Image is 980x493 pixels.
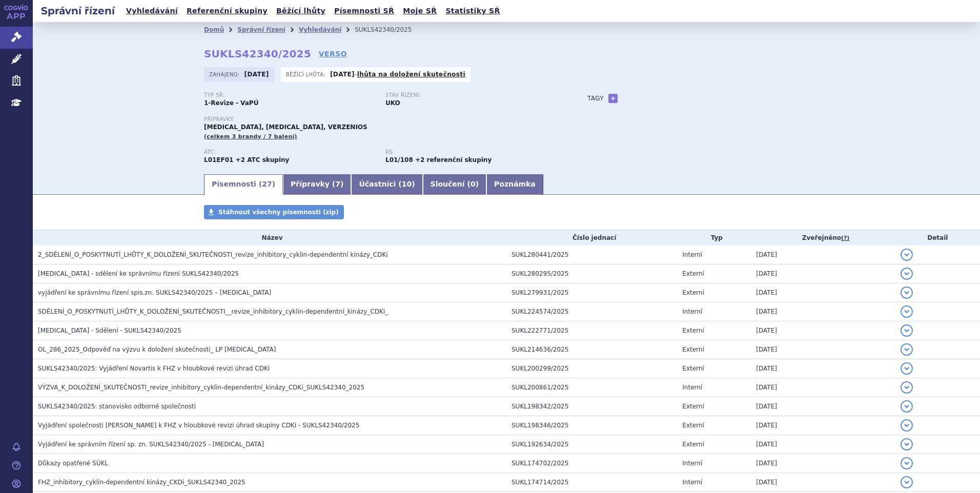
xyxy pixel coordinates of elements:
[38,270,239,277] span: IBRANCE - sdělení ke správnímu řízení SUKLS42340/2025
[415,156,492,163] strong: +2 referenční skupiny
[506,302,677,321] td: SUKL224574/2025
[204,116,567,122] p: Přípravky:
[682,308,702,315] span: Interní
[204,99,258,107] strong: 1-Revize - VaPÚ
[682,346,704,353] span: Externí
[751,359,895,378] td: [DATE]
[506,378,677,397] td: SUKL200861/2025
[682,479,702,486] span: Interní
[506,473,677,492] td: SUKL174714/2025
[38,479,246,486] span: FHZ_inhibitory_cyklin-dependentní kinázy_CKDi_SUKLS42340_2025
[351,174,422,195] a: Účastníci (10)
[901,324,913,337] button: detail
[299,26,341,33] a: Vyhledávání
[901,286,913,299] button: detail
[901,381,913,394] button: detail
[38,422,359,429] span: Vyjádření společnosti Eli Lilly k FHZ v hloubkové revizi úhrad skupiny CDKi - SUKLS42340/2025
[244,71,269,78] strong: [DATE]
[506,340,677,359] td: SUKL214636/2025
[330,71,355,78] strong: [DATE]
[682,460,702,467] span: Interní
[204,205,344,219] a: Stáhnout všechny písemnosti (zip)
[385,156,413,163] strong: palbociklib
[751,283,895,302] td: [DATE]
[682,251,702,258] span: Interní
[901,343,913,356] button: detail
[357,71,465,78] a: lhůta na doložení skutečnosti
[33,4,123,18] h2: Správní řízení
[587,92,604,105] h3: Tagy
[204,26,224,33] a: Domů
[751,302,895,321] td: [DATE]
[506,283,677,302] td: SUKL279931/2025
[38,327,181,334] span: IBRANCE - Sdělení - SUKLS42340/2025
[901,476,913,488] button: detail
[204,92,375,98] p: Typ SŘ:
[506,264,677,283] td: SUKL280295/2025
[901,400,913,413] button: detail
[38,308,388,315] span: SDĚLENÍ_O_POSKYTNUTÍ_LHŮTY_K_DOLOŽENÍ_SKUTEČNOSTI__revize_inhibitory_cyklin-dependentní_kinázy_CDKi_
[751,454,895,473] td: [DATE]
[751,321,895,340] td: [DATE]
[506,245,677,264] td: SUKL280441/2025
[506,435,677,454] td: SUKL192634/2025
[901,249,913,261] button: detail
[38,289,271,296] span: vyjádření ke správnímu řízení spis.zn. SUKLS42340/2025 – Ibrance
[682,441,704,448] span: Externí
[204,48,311,60] strong: SUKLS42340/2025
[682,365,704,372] span: Externí
[901,268,913,280] button: detail
[841,235,849,242] abbr: (?)
[677,230,751,245] th: Typ
[273,4,329,18] a: Běžící lhůty
[237,26,285,33] a: Správní řízení
[751,416,895,435] td: [DATE]
[682,403,704,410] span: Externí
[442,4,503,18] a: Statistiky SŘ
[283,174,351,195] a: Přípravky (7)
[204,133,297,140] span: (celkem 3 brandy / 7 balení)
[682,289,704,296] span: Externí
[262,180,272,188] span: 27
[506,454,677,473] td: SUKL174702/2025
[33,230,506,245] th: Název
[682,422,704,429] span: Externí
[204,174,283,195] a: Písemnosti (27)
[901,438,913,450] button: detail
[506,416,677,435] td: SUKL198346/2025
[183,4,271,18] a: Referenční skupiny
[286,70,328,78] span: Běžící lhůta:
[38,251,388,258] span: 2_SDĚLENÍ_O_POSKYTNUTÍ_LHŮTY_K_DOLOŽENÍ_SKUTEČNOSTI_revize_inhibitory_cyklin-dependentní kinázy_CDKi
[506,230,677,245] th: Číslo jednací
[901,362,913,375] button: detail
[751,378,895,397] td: [DATE]
[682,384,702,391] span: Interní
[901,457,913,469] button: detail
[385,99,400,107] strong: UKO
[506,321,677,340] td: SUKL222771/2025
[355,22,425,37] li: SUKLS42340/2025
[330,70,465,78] p: -
[385,92,557,98] p: Stav řízení:
[471,180,476,188] span: 0
[331,4,397,18] a: Písemnosti SŘ
[123,4,181,18] a: Vyhledávání
[400,4,440,18] a: Moje SŘ
[38,365,270,372] span: SUKLS42340/2025: Vyjádření Novartis k FHZ v hloubkové revizi úhrad CDKi
[38,384,364,391] span: VÝZVA_K_DOLOŽENÍ_SKUTEČNOSTI_revize_inhibitory_cyklin-dependentní_kinázy_CDKi_SUKLS42340_2025
[751,473,895,492] td: [DATE]
[385,149,557,155] p: RS:
[751,245,895,264] td: [DATE]
[608,94,618,103] a: +
[751,230,895,245] th: Zveřejněno
[209,70,241,78] span: Zahájeno:
[682,270,704,277] span: Externí
[402,180,412,188] span: 10
[895,230,980,245] th: Detail
[682,327,704,334] span: Externí
[204,156,233,163] strong: PALBOCIKLIB
[38,441,264,448] span: Vyjádření ke správním řízení sp. zn. SUKLS42340/2025 - IBRANCE
[38,460,108,467] span: Důkazy opatřené SÚKL
[506,397,677,416] td: SUKL198342/2025
[486,174,543,195] a: Poznámka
